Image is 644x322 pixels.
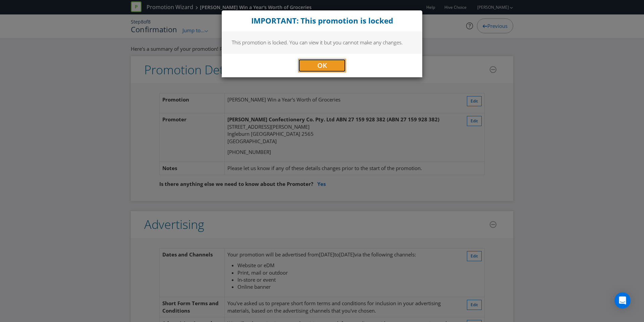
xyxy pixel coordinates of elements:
strong: IMPORTANT: This promotion is locked [251,15,393,26]
div: Open Intercom Messenger [614,292,631,309]
button: OK [298,59,346,72]
div: Close [222,10,422,31]
span: OK [317,61,327,70]
div: This promotion is locked. You can view it but you cannot make any changes. [222,31,422,53]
